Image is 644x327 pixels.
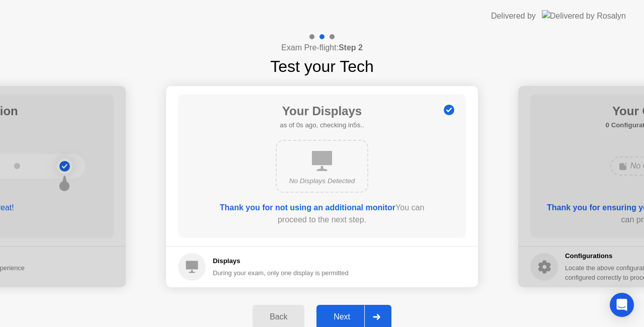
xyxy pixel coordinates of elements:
div: No Displays Detected [285,176,359,186]
b: Thank you for not using an additional monitor [220,203,395,212]
div: Open Intercom Messenger [610,293,634,317]
div: Delivered by [491,10,536,22]
h5: as of 0s ago, checking in5s.. [280,120,364,130]
h1: Test your Tech [270,54,374,78]
b: Step 2 [339,43,363,52]
img: Delivered by Rosalyn [542,10,626,22]
h4: Exam Pre-flight: [281,42,363,54]
h5: Displays [213,256,349,266]
h1: Your Displays [280,102,364,120]
div: Back [256,312,301,321]
div: Next [319,312,364,321]
div: During your exam, only one display is permitted [213,268,349,278]
div: You can proceed to the next step. [207,202,437,226]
